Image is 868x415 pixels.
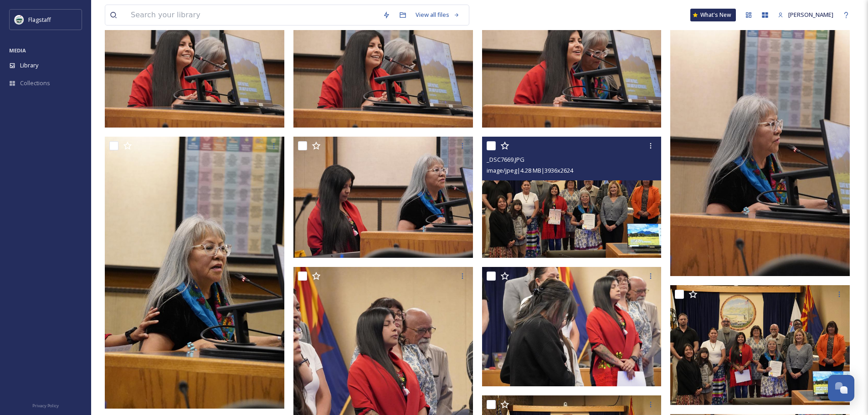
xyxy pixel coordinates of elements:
input: Search your library [126,5,378,25]
a: What's New [690,9,736,21]
img: _DSC7672.JPG [293,137,475,258]
a: Privacy Policy [32,400,59,410]
span: _DSC7669.JPG [487,155,524,164]
img: _DSC7676.JPG [482,7,663,128]
span: Collections [20,79,50,87]
span: image/jpeg | 4.28 MB | 3936 x 2624 [487,166,573,174]
a: View all files [411,6,464,24]
img: _DSC7674.JPG [105,137,286,409]
a: [PERSON_NAME] [773,6,838,24]
img: _DSC7669.JPG [482,137,663,258]
span: MEDIA [9,47,26,54]
span: Library [20,61,38,70]
img: _DSC7679.JPG [293,7,475,128]
button: Open Chat [828,375,854,401]
img: _DSC7680.JPG [105,7,286,128]
span: Privacy Policy [32,403,59,409]
span: Flagstaff [28,15,51,24]
img: _DSC7652.JPG [482,266,662,386]
img: _DSC7666.JPG [670,285,850,405]
img: _DSC7675.JPG [670,7,850,276]
img: images%20%282%29.jpeg [15,15,24,24]
span: [PERSON_NAME] [788,10,833,19]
